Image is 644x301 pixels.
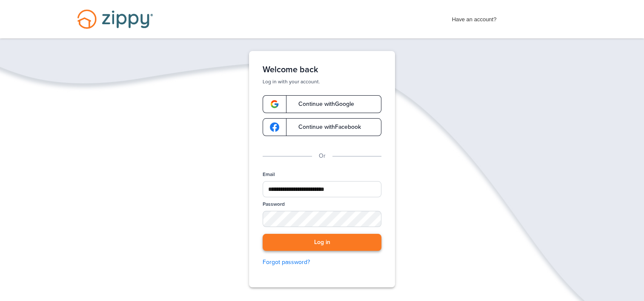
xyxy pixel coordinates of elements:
[263,181,381,197] input: Email
[263,95,381,113] a: google-logoContinue withGoogle
[263,234,381,251] button: Log in
[319,151,326,161] p: Or
[290,124,361,130] span: Continue with Facebook
[263,78,381,85] p: Log in with your account.
[263,65,381,75] h1: Welcome back
[270,99,279,109] img: google-logo
[263,258,381,267] a: Forgot password?
[270,122,279,132] img: google-logo
[263,201,285,208] label: Password
[263,118,381,136] a: google-logoContinue withFacebook
[263,171,275,178] label: Email
[263,211,381,227] input: Password
[452,11,497,24] span: Have an account?
[290,101,354,107] span: Continue with Google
